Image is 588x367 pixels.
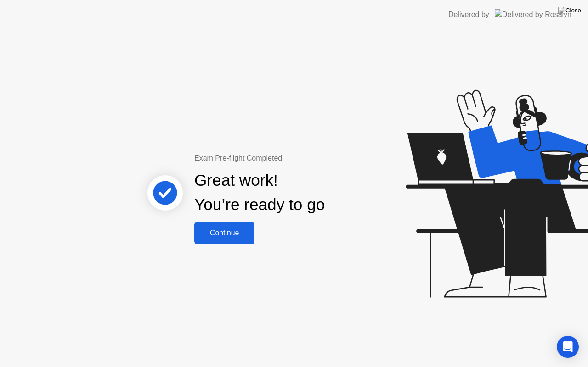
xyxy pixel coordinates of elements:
div: Open Intercom Messenger [557,336,579,358]
img: Close [558,7,581,14]
div: Delivered by [448,9,489,20]
img: Delivered by Rosalyn [495,9,571,20]
div: Continue [197,229,252,237]
button: Continue [194,222,254,244]
div: Exam Pre-flight Completed [194,153,384,164]
div: Great work! You’re ready to go [194,168,325,217]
